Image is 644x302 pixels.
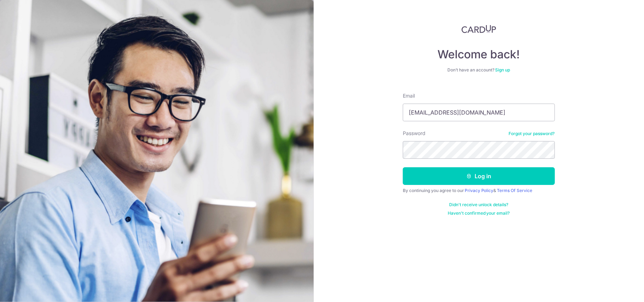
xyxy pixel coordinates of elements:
[462,25,496,33] img: CardUp Logo
[403,130,425,137] label: Password
[497,188,533,193] a: Terms Of Service
[495,67,510,72] a: Sign up
[449,202,508,208] a: Didn't receive unlock details?
[465,188,494,193] a: Privacy Policy
[403,92,415,99] label: Email
[403,167,555,185] button: Log in
[403,47,555,62] h4: Welcome back!
[403,67,555,73] div: Don’t have an account?
[403,188,555,193] div: By continuing you agree to our &
[448,210,510,216] a: Haven't confirmed your email?
[509,131,555,137] a: Forgot your password?
[403,104,555,121] input: Enter your Email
